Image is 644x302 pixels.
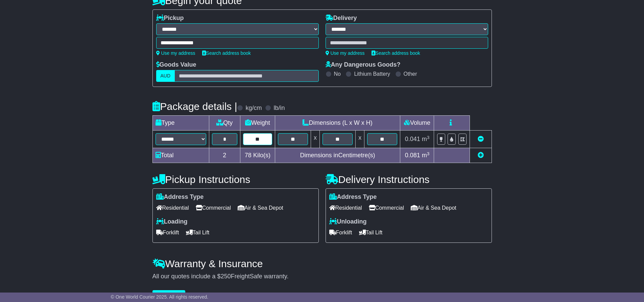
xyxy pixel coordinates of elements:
[156,61,196,69] label: Goods Value
[400,116,434,131] td: Volume
[275,148,400,163] td: Dimensions in Centimetre(s)
[156,193,204,201] label: Address Type
[221,273,231,280] span: 250
[326,61,401,69] label: Any Dangerous Goods?
[427,135,430,140] sup: 3
[369,203,404,213] span: Commercial
[156,70,175,82] label: AUD
[354,71,390,77] label: Lithium Battery
[156,218,188,226] label: Loading
[356,131,364,148] td: x
[156,227,179,238] span: Forklift
[326,50,365,56] a: Use my address
[238,203,283,213] span: Air & Sea Depot
[152,290,186,302] button: Get Quotes
[372,50,420,56] a: Search address book
[405,152,420,159] span: 0.081
[209,116,240,131] td: Qty
[326,174,492,185] h4: Delivery Instructions
[186,227,210,238] span: Tail Lift
[152,148,209,163] td: Total
[202,50,251,56] a: Search address book
[240,116,275,131] td: Weight
[240,148,275,163] td: Kilo(s)
[245,152,252,159] span: 78
[152,101,237,112] h4: Package details |
[478,136,484,142] a: Remove this item
[405,136,420,142] span: 0.041
[329,203,362,213] span: Residential
[156,203,189,213] span: Residential
[329,227,352,238] span: Forklift
[478,152,484,159] a: Add new item
[196,203,231,213] span: Commercial
[111,294,209,300] span: © One World Courier 2025. All rights reserved.
[156,15,184,22] label: Pickup
[422,152,430,159] span: m
[422,136,430,142] span: m
[334,71,341,77] label: No
[152,116,209,131] td: Type
[411,203,456,213] span: Air & Sea Depot
[275,116,400,131] td: Dimensions (L x W x H)
[156,50,195,56] a: Use my address
[329,193,377,201] label: Address Type
[329,218,367,226] label: Unloading
[404,71,417,77] label: Other
[152,273,492,280] div: All our quotes include a $ FreightSafe warranty.
[152,174,319,185] h4: Pickup Instructions
[326,15,357,22] label: Delivery
[359,227,383,238] span: Tail Lift
[245,104,262,112] label: kg/cm
[311,131,319,148] td: x
[152,258,492,269] h4: Warranty & Insurance
[209,148,240,163] td: 2
[273,104,285,112] label: lb/in
[427,151,430,156] sup: 3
